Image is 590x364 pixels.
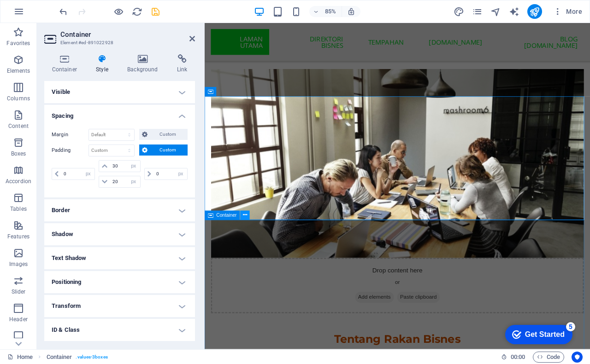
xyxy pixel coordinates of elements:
[139,144,188,156] button: Custom
[490,6,501,17] i: Navigator
[44,105,195,121] h4: Spacing
[6,178,31,185] p: Accordion
[5,5,72,24] div: Get Started 5 items remaining, 0% complete
[44,223,195,245] h4: Shadow
[9,316,28,323] p: Header
[44,54,88,74] h4: Container
[47,352,72,363] span: Click to select. Double-click to edit
[47,352,108,363] nav: breadcrumb
[44,247,195,269] h4: Text Shadow
[132,6,142,17] i: Reload page
[9,260,28,268] p: Images
[309,6,342,17] button: 85%
[6,40,30,47] p: Favorites
[169,54,195,74] h4: Link
[533,352,564,363] button: Code
[60,39,177,47] h3: Element #ed-891022928
[44,81,195,103] h4: Visible
[7,67,30,75] p: Elements
[472,6,483,17] i: Pages (Ctrl+Alt+S)
[454,6,465,17] button: design
[11,150,26,157] p: Boxes
[44,271,195,293] h4: Positioning
[60,30,195,39] h2: Container
[12,288,26,295] p: Slider
[472,6,483,17] button: pages
[517,353,519,360] span: :
[217,213,237,218] span: Container
[58,6,69,17] button: undo
[52,129,88,140] label: Margin
[25,10,65,18] div: Get Started
[76,352,107,363] span: . values-3boxes
[323,6,338,17] h6: 85%
[150,6,161,17] i: Save (Ctrl+S)
[8,122,29,130] p: Content
[529,6,540,17] i: Publish
[58,6,69,17] i: Undo: Change padding (Ctrl+Z)
[88,54,120,74] h4: Style
[527,4,542,19] button: publish
[150,144,185,156] span: Custom
[66,2,75,11] div: 5
[7,277,446,342] div: Drop content here
[7,95,30,102] p: Columns
[150,6,161,17] button: save
[549,4,586,19] button: More
[120,54,170,74] h4: Background
[44,199,195,221] h4: Border
[509,6,520,17] button: text_generator
[553,7,582,16] span: More
[7,233,29,240] p: Features
[131,6,142,17] button: reload
[7,352,33,363] a: Click to cancel selection. Double-click to open Pages
[490,6,501,17] button: navigator
[509,6,519,17] i: AI Writer
[52,145,88,156] label: Padding
[501,352,525,363] h6: Session time
[44,319,195,341] h4: ID & Class
[150,129,185,140] span: Custom
[44,295,195,317] h4: Transform
[537,352,560,363] span: Code
[10,205,27,213] p: Tables
[139,129,188,140] button: Custom
[572,352,583,363] button: Usercentrics
[511,352,525,363] span: 00 00
[454,6,464,17] i: Design (Ctrl+Alt+Y)
[226,317,277,329] span: Paste clipboard
[177,317,223,329] span: Add elements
